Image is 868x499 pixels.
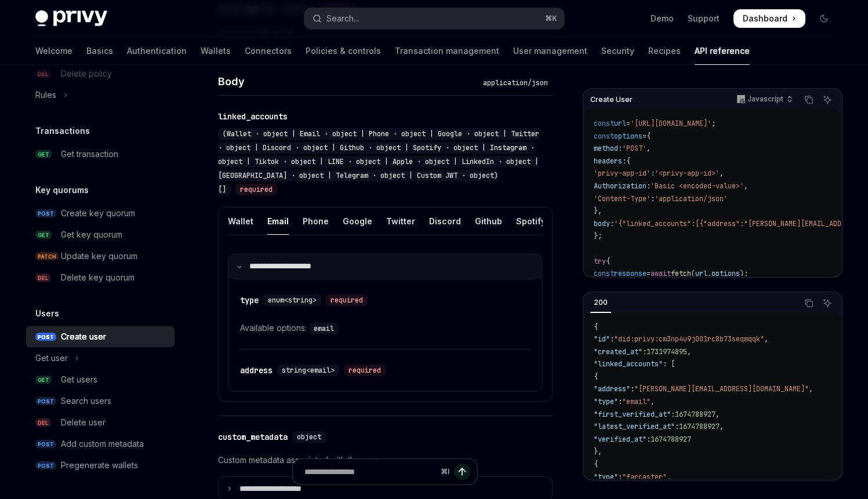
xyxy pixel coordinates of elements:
[35,351,68,365] div: Get user
[647,435,651,444] span: :
[614,132,642,141] span: options
[671,410,675,419] span: :
[61,147,118,161] div: Get transaction
[594,334,610,344] span: "id"
[61,373,97,387] div: Get users
[687,347,691,356] span: ,
[647,347,687,356] span: 1731974895
[297,432,321,442] span: object
[594,410,671,419] span: "first_verified_at"
[218,431,288,443] div: custom_metadata
[647,132,651,141] span: {
[282,366,335,375] span: string<email>
[647,144,651,153] span: ,
[218,74,478,89] h4: Body
[35,150,52,159] span: GET
[711,119,716,128] span: ;
[594,206,602,216] span: },
[35,209,56,218] span: POST
[630,384,634,394] span: :
[594,359,663,369] span: "linked_accounts"
[651,169,655,178] span: :
[201,37,231,65] a: Wallets
[240,294,259,306] div: type
[35,274,50,282] span: DEL
[651,435,691,444] span: 1674788927
[35,397,56,406] span: POST
[716,410,720,419] span: ,
[35,440,56,449] span: POST
[622,144,647,153] span: 'POST'
[642,347,647,356] span: :
[26,412,175,433] a: DELDelete user
[622,472,667,482] span: "farcaster"
[326,294,368,306] div: required
[648,37,681,65] a: Recipes
[675,410,716,419] span: 1674788927
[35,231,52,239] span: GET
[801,296,816,311] button: Copy the contents from the code block
[35,88,56,102] div: Rules
[695,269,707,278] span: url
[651,397,655,406] span: ,
[309,323,339,334] code: email
[218,111,288,122] div: linked_accounts
[720,169,724,178] span: ,
[594,472,618,482] span: "type"
[478,77,553,89] div: application/json
[594,269,614,278] span: const
[733,9,805,28] a: Dashboard
[303,207,329,235] div: Phone
[594,219,614,228] span: body:
[61,228,122,242] div: Get key quorum
[26,348,175,369] button: Toggle Get user section
[594,144,622,153] span: method:
[454,464,470,480] button: Send message
[744,181,748,191] span: ,
[35,418,50,427] span: DEL
[594,447,602,456] span: },
[61,458,138,472] div: Pregenerate wallets
[35,10,107,27] img: dark logo
[663,359,675,369] span: : [
[647,269,651,278] span: =
[688,13,720,24] a: Support
[594,347,642,356] span: "created_at"
[26,224,175,245] a: GETGet key quorum
[691,269,695,278] span: (
[594,257,606,266] span: try
[228,207,253,235] div: Wallet
[26,369,175,390] a: GETGet users
[35,307,59,320] h5: Users
[26,144,175,165] a: GETGet transaction
[655,169,720,178] span: '<privy-app-id>'
[743,13,787,24] span: Dashboard
[61,330,106,344] div: Create user
[618,397,622,406] span: :
[26,203,175,224] a: POSTCreate key quorum
[240,365,273,376] div: address
[61,394,111,408] div: Search users
[594,397,618,406] span: "type"
[545,14,557,23] span: ⌘ K
[429,207,461,235] div: Discord
[218,129,539,194] span: (Wallet · object | Email · object | Phone · object | Google · object | Twitter · object | Discord...
[601,37,634,65] a: Security
[326,12,359,26] div: Search...
[626,156,630,166] span: {
[820,296,835,311] button: Ask AI
[610,334,614,344] span: :
[655,194,728,203] span: 'application/json'
[35,37,72,65] a: Welcome
[26,391,175,411] a: POSTSearch users
[35,252,59,261] span: PATCH
[651,181,744,191] span: 'Basic <encoded-value>'
[343,207,372,235] div: Google
[35,461,56,470] span: POST
[594,231,602,241] span: };
[675,422,679,431] span: :
[304,459,436,485] input: Ask a question...
[26,326,175,347] a: POSTCreate user
[606,257,610,266] span: {
[679,422,720,431] span: 1674788927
